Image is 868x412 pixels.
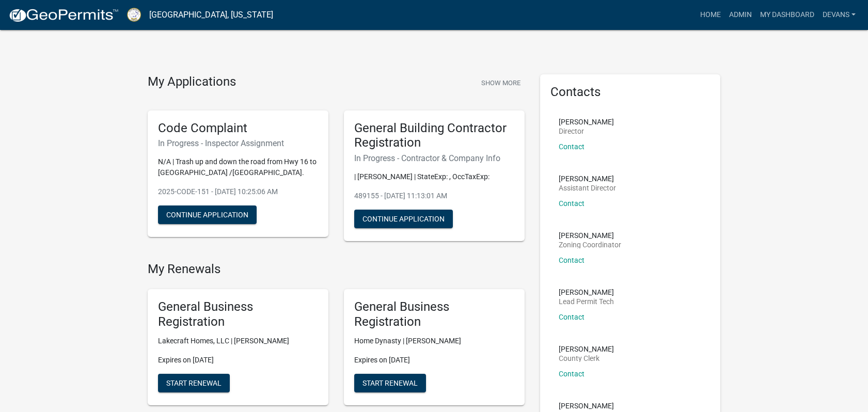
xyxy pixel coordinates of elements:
[559,175,616,182] p: [PERSON_NAME]
[559,313,585,321] a: Contact
[354,210,453,228] button: Continue Application
[559,298,614,305] p: Lead Permit Tech
[354,171,514,182] p: | [PERSON_NAME] | StateExp: , OccTaxExp:
[559,256,585,264] a: Contact
[756,5,818,25] a: My Dashboard
[550,85,711,100] h5: Contacts
[166,378,222,387] span: Start Renewal
[158,121,318,136] h5: Code Complaint
[158,205,257,224] button: Continue Application
[725,5,756,25] a: Admin
[354,374,426,392] button: Start Renewal
[158,299,318,329] h5: General Business Registration
[477,74,525,91] button: Show More
[354,121,514,151] h5: General Building Contractor Registration
[559,370,585,378] a: Contact
[148,74,236,90] h4: My Applications
[559,128,614,135] p: Director
[149,6,273,24] a: [GEOGRAPHIC_DATA], [US_STATE]
[818,5,860,25] a: devans
[127,8,141,22] img: Putnam County, Georgia
[559,355,614,362] p: County Clerk
[158,374,230,392] button: Start Renewal
[559,289,614,296] p: [PERSON_NAME]
[696,5,725,25] a: Home
[559,402,637,409] p: [PERSON_NAME]
[362,378,418,387] span: Start Renewal
[559,232,621,239] p: [PERSON_NAME]
[559,345,614,353] p: [PERSON_NAME]
[148,262,525,277] h4: My Renewals
[354,336,514,346] p: Home Dynasty | [PERSON_NAME]
[354,153,514,163] h6: In Progress - Contractor & Company Info
[158,355,318,366] p: Expires on [DATE]
[158,156,318,178] p: N/A | Trash up and down the road from Hwy 16 to [GEOGRAPHIC_DATA] /[GEOGRAPHIC_DATA].
[559,199,585,208] a: Contact
[354,299,514,329] h5: General Business Registration
[158,336,318,346] p: Lakecraft Homes, LLC | [PERSON_NAME]
[158,186,318,197] p: 2025-CODE-151 - [DATE] 10:25:06 AM
[559,241,621,248] p: Zoning Coordinator
[559,118,614,125] p: [PERSON_NAME]
[559,184,616,192] p: Assistant Director
[158,138,318,148] h6: In Progress - Inspector Assignment
[354,191,514,201] p: 489155 - [DATE] 11:13:01 AM
[559,142,585,151] a: Contact
[354,355,514,366] p: Expires on [DATE]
